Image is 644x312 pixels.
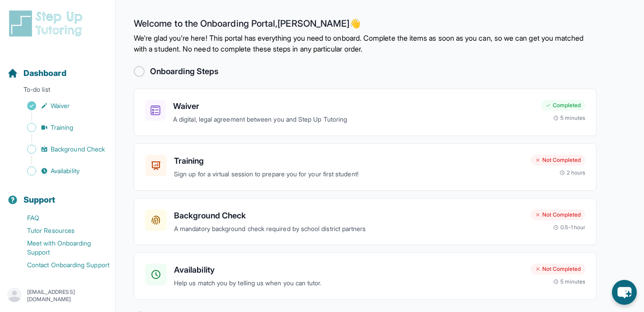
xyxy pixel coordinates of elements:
[7,143,115,156] a: Background Check
[531,209,585,220] div: Not Completed
[134,33,597,54] p: We're glad you're here! This portal has everything you need to onboard. Complete the items as soo...
[134,89,597,136] a: WaiverA digital, legal agreement between you and Step Up TutoringCompleted5 minutes
[134,252,597,300] a: AvailabilityHelp us match you by telling us when you can tutor.Not Completed5 minutes
[531,155,585,165] div: Not Completed
[612,280,637,305] button: chat-button
[559,169,586,176] div: 2 hours
[51,123,74,132] span: Training
[174,209,523,222] h3: Background Check
[174,169,523,180] p: Sign up for a virtual session to prepare you for your first student!
[4,179,112,210] button: Support
[24,194,56,206] span: Support
[7,165,115,177] a: Availability
[27,288,108,303] p: [EMAIL_ADDRESS][DOMAIN_NAME]
[174,224,523,234] p: A mandatory background check required by school district partners
[174,264,523,276] h3: Availability
[51,101,70,110] span: Waiver
[7,212,115,224] a: FAQ
[7,67,66,80] a: Dashboard
[174,278,523,288] p: Help us match you by telling us when you can tutor.
[531,264,585,274] div: Not Completed
[134,198,597,246] a: Background CheckA mandatory background check required by school district partnersNot Completed0.5...
[553,224,585,231] div: 0.5-1 hour
[174,155,523,167] h3: Training
[4,52,112,83] button: Dashboard
[7,237,115,259] a: Meet with Onboarding Support
[134,143,597,191] a: TrainingSign up for a virtual session to prepare you for your first student!Not Completed2 hours
[4,85,112,98] p: To-do list
[7,224,115,237] a: Tutor Resources
[173,114,534,125] p: A digital, legal agreement between you and Step Up Tutoring
[24,67,66,80] span: Dashboard
[553,114,585,122] div: 5 minutes
[7,259,115,271] a: Contact Onboarding Support
[173,100,534,113] h3: Waiver
[7,121,115,134] a: Training
[7,288,108,304] button: [EMAIL_ADDRESS][DOMAIN_NAME]
[553,278,585,285] div: 5 minutes
[7,99,115,112] a: Waiver
[150,65,218,78] h2: Onboarding Steps
[51,145,105,154] span: Background Check
[51,166,80,175] span: Availability
[541,100,585,111] div: Completed
[134,18,597,33] h2: Welcome to the Onboarding Portal, [PERSON_NAME] 👋
[7,9,88,38] img: logo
